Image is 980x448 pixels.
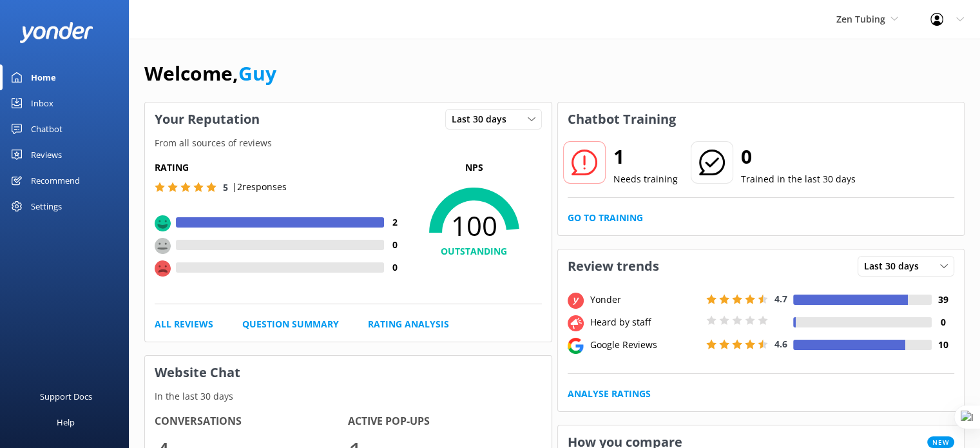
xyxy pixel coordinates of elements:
span: Zen Tubing [836,13,885,25]
span: Last 30 days [452,112,514,126]
div: Recommend [31,168,80,193]
h4: Active Pop-ups [348,413,541,430]
h4: 39 [932,293,954,307]
p: From all sources of reviews [145,136,552,150]
a: Guy [238,60,276,86]
div: Reviews [31,142,62,168]
div: Chatbot [31,116,62,142]
h2: 0 [741,141,856,172]
h4: Conversations [155,413,348,430]
a: Analyse Ratings [568,387,651,401]
h3: Chatbot Training [558,102,686,136]
span: 5 [223,181,228,193]
span: 100 [407,209,542,242]
p: In the last 30 days [145,389,552,404]
a: Go to Training [568,211,643,225]
h4: 2 [384,215,407,229]
div: Heard by staff [587,315,703,329]
h3: Website Chat [145,356,552,389]
span: 4.6 [774,338,787,350]
a: Question Summary [242,317,339,331]
h4: 0 [932,315,954,329]
h3: Review trends [558,249,669,283]
h5: Rating [155,161,407,175]
p: | 2 responses [232,180,287,194]
p: NPS [407,161,542,175]
h4: 10 [932,338,954,352]
p: Needs training [613,172,678,186]
div: Yonder [587,293,703,307]
div: Home [31,64,56,90]
div: Help [57,409,75,435]
h3: Your Reputation [145,102,269,136]
img: yonder-white-logo.png [19,22,93,43]
span: New [927,436,954,448]
a: Rating Analysis [368,317,449,331]
a: All Reviews [155,317,213,331]
h4: OUTSTANDING [407,244,542,258]
h4: 0 [384,238,407,252]
h2: 1 [613,141,678,172]
div: Support Docs [40,384,92,409]
h4: 0 [384,260,407,275]
div: Settings [31,193,62,219]
div: Inbox [31,90,53,116]
span: Last 30 days [864,259,927,273]
span: 4.7 [774,293,787,305]
p: Trained in the last 30 days [741,172,856,186]
div: Google Reviews [587,338,703,352]
h1: Welcome, [144,58,276,89]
